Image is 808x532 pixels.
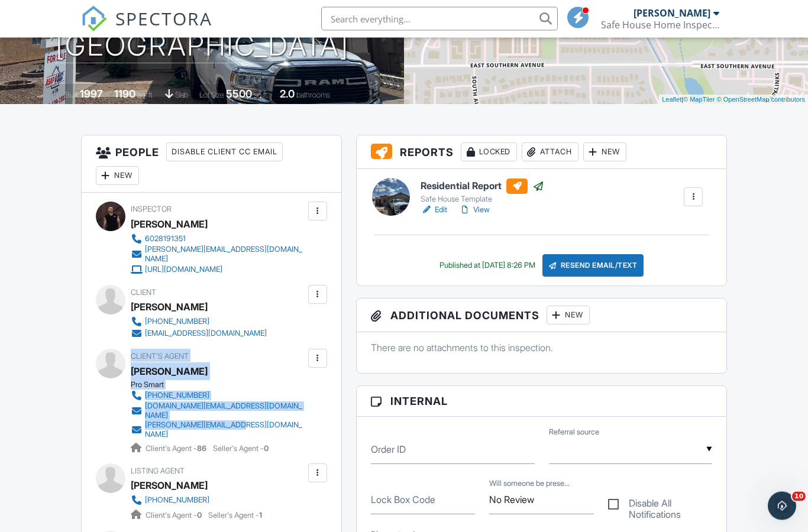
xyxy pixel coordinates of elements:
[226,88,252,100] div: 5500
[80,88,103,100] div: 1997
[131,467,185,476] span: Listing Agent
[461,143,517,162] div: Locked
[145,235,186,244] div: 6028191351
[131,495,253,507] a: [PHONE_NUMBER]
[280,88,295,100] div: 2.0
[489,479,570,489] label: Will someone be present for review?
[131,381,315,390] div: Pro Smart
[371,443,406,456] label: Order ID
[659,95,808,105] div: |
[131,477,208,495] a: [PERSON_NAME]
[601,19,719,31] div: Safe House Home Inspectors
[82,136,341,193] h3: People
[115,6,212,31] span: SPECTORA
[357,387,726,417] h3: Internal
[768,492,796,520] iframe: Intercom live chat
[197,511,202,520] strong: 0
[131,402,305,421] a: [DOMAIN_NAME][EMAIL_ADDRESS][DOMAIN_NAME]
[608,498,712,513] label: Disable All Notifications
[96,167,139,186] div: New
[145,391,209,401] div: [PHONE_NUMBER]
[683,96,715,103] a: © MapTiler
[259,511,262,520] strong: 1
[81,16,212,41] a: SPECTORA
[254,91,269,100] span: sq.ft.
[296,91,330,100] span: bathrooms
[137,91,154,100] span: sq. ft.
[421,195,544,205] div: Safe House Template
[421,179,544,194] h6: Residential Report
[321,7,558,31] input: Search everything...
[583,143,626,162] div: New
[131,390,305,402] a: [PHONE_NUMBER]
[542,255,644,277] div: Resend Email/Text
[131,216,208,233] div: [PERSON_NAME]
[547,306,590,325] div: New
[421,205,447,216] a: Edit
[199,91,224,100] span: Lot Size
[145,496,209,505] div: [PHONE_NUMBER]
[146,511,203,520] span: Client's Agent -
[131,421,305,440] a: [PERSON_NAME][EMAIL_ADDRESS][DOMAIN_NAME]
[145,329,267,339] div: [EMAIL_ADDRESS][DOMAIN_NAME]
[264,445,269,453] strong: 0
[371,494,435,507] label: Lock Box Code
[371,342,712,355] p: There are no attachments to this inspection.
[357,136,726,170] h3: Reports
[371,486,475,515] input: Lock Box Code
[421,179,544,205] a: Residential Report Safe House Template
[81,6,107,32] img: The Best Home Inspection Software - Spectora
[131,264,305,276] a: [URL][DOMAIN_NAME]
[131,288,156,297] span: Client
[131,352,189,361] span: Client's Agent
[717,96,805,103] a: © OpenStreetMap contributors
[131,363,208,381] a: [PERSON_NAME]
[145,402,305,421] div: [DOMAIN_NAME][EMAIL_ADDRESS][DOMAIN_NAME]
[489,486,593,515] input: Will someone be present for review?
[145,265,222,275] div: [URL][DOMAIN_NAME]
[131,233,305,245] a: 6028191351
[662,96,681,103] a: Leaflet
[522,143,578,162] div: Attach
[145,317,209,327] div: [PHONE_NUMBER]
[459,205,490,216] a: View
[634,7,710,19] div: [PERSON_NAME]
[65,91,78,100] span: Built
[792,492,806,501] span: 10
[145,245,305,264] div: [PERSON_NAME][EMAIL_ADDRESS][DOMAIN_NAME]
[146,445,208,453] span: Client's Agent -
[131,316,267,328] a: [PHONE_NUMBER]
[357,299,726,333] h3: Additional Documents
[549,427,599,438] label: Referral source
[131,245,305,264] a: [PERSON_NAME][EMAIL_ADDRESS][DOMAIN_NAME]
[131,299,208,316] div: [PERSON_NAME]
[213,445,269,453] span: Seller's Agent -
[166,143,283,162] div: Disable Client CC Email
[208,511,262,520] span: Seller's Agent -
[439,261,535,271] div: Published at [DATE] 8:26 PM
[175,91,188,100] span: slab
[145,421,305,440] div: [PERSON_NAME][EMAIL_ADDRESS][DOMAIN_NAME]
[131,328,267,340] a: [EMAIL_ADDRESS][DOMAIN_NAME]
[197,445,206,453] strong: 86
[131,205,172,214] span: Inspector
[114,88,135,100] div: 1190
